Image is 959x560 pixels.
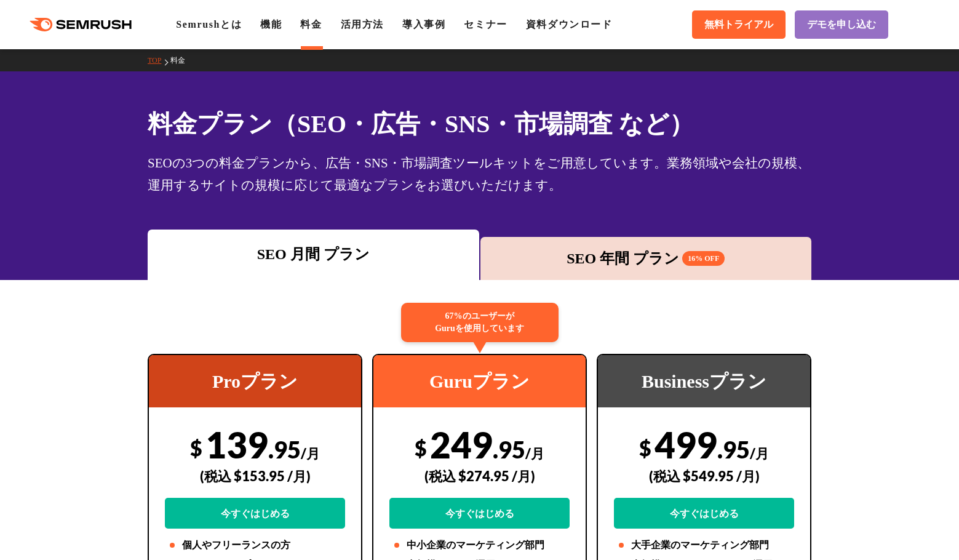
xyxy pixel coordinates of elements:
[389,538,570,553] li: 中小企業のマーケティング部門
[268,435,301,463] span: .95
[373,355,586,407] div: Guruプラン
[149,355,361,407] div: Proプラン
[464,19,507,30] a: セミナー
[165,498,345,529] a: 今すぐはじめる
[148,152,811,196] div: SEOの3つの料金プランから、広告・SNS・市場調査ツールキットをご用意しています。業務領域や会社の規模、運用するサイトの規模に応じて最適なプランをお選びいただけます。
[389,454,570,498] div: (税込 $274.95 /月)
[389,423,570,529] div: 249
[704,18,773,31] span: 無料トライアル
[717,435,750,463] span: .95
[525,445,544,462] span: /月
[750,445,769,462] span: /月
[614,423,794,529] div: 499
[154,243,473,265] div: SEO 月間 プラン
[692,10,786,39] a: 無料トライアル
[176,19,242,30] a: Semrushとは
[165,423,345,529] div: 139
[614,498,794,529] a: 今すぐはじめる
[165,538,345,553] li: 個人やフリーランスの方
[614,538,794,553] li: 大手企業のマーケティング部門
[148,106,811,142] h1: 料金プラン（SEO・広告・SNS・市場調査 など）
[170,56,194,65] a: 料金
[639,435,651,460] span: $
[493,435,525,463] span: .95
[401,303,559,342] div: 67%のユーザーが Guruを使用しています
[415,435,427,460] span: $
[795,10,888,39] a: デモを申し込む
[389,498,570,529] a: 今すぐはじめる
[190,435,202,460] span: $
[300,19,322,30] a: 料金
[487,247,806,270] div: SEO 年間 プラン
[807,18,876,31] span: デモを申し込む
[682,251,725,266] span: 16% OFF
[598,355,810,407] div: Businessプラン
[260,19,282,30] a: 機能
[301,445,320,462] span: /月
[402,19,445,30] a: 導入事例
[165,454,345,498] div: (税込 $153.95 /月)
[614,454,794,498] div: (税込 $549.95 /月)
[148,56,170,65] a: TOP
[341,19,384,30] a: 活用方法
[526,19,613,30] a: 資料ダウンロード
